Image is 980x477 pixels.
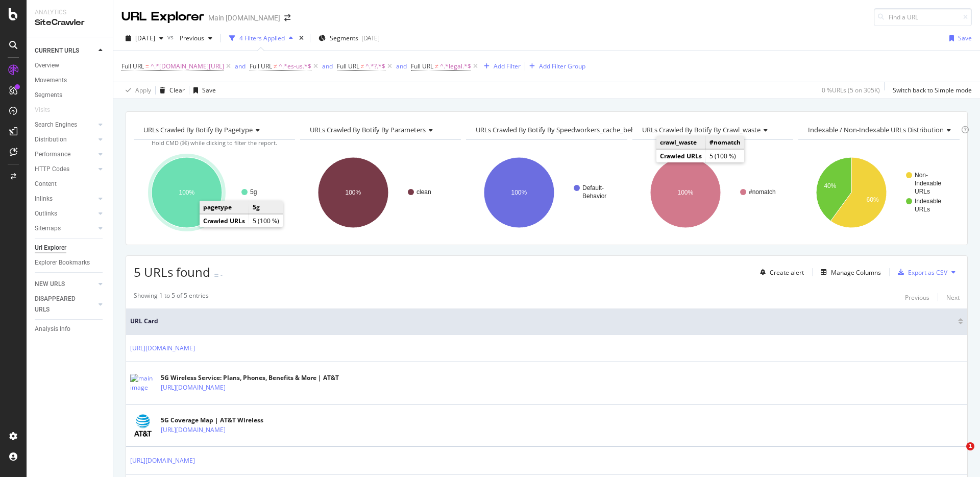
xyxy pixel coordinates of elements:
button: Save [189,82,216,99]
span: ≠ [361,62,364,70]
div: Segments [35,90,62,101]
button: Next [946,291,960,303]
div: Analytics [35,8,105,17]
div: 4 Filters Applied [239,34,285,42]
div: Movements [35,75,67,86]
div: 5G Wireless Service: Plans, Phones, Benefits & More | AT&T [161,373,339,383]
text: Indexable [915,198,941,205]
span: ^.*[DOMAIN_NAME][URL] [151,59,224,74]
div: and [235,62,246,70]
span: Full URL [411,62,433,70]
svg: A chart. [632,148,794,237]
img: main image [130,374,156,392]
a: [URL][DOMAIN_NAME] [161,383,226,393]
a: NEW URLS [35,279,95,290]
img: Equal [214,274,218,277]
h4: URLs Crawled By Botify By pagetype [141,122,286,138]
a: Performance [35,149,95,160]
button: Segments[DATE] [314,30,384,46]
svg: A chart. [134,148,295,237]
text: 60% [867,196,879,203]
h4: URLs Crawled By Botify By speedworkers_cache_behaviors [474,122,669,138]
a: CURRENT URLS [35,45,95,56]
div: NEW URLS [35,279,65,290]
svg: A chart. [798,148,960,237]
button: Previous [176,30,216,46]
h4: URLs Crawled By Botify By crawl_waste [640,122,785,138]
div: Export as CSV [908,268,947,277]
div: Search Engines [35,120,77,130]
a: Analysis Info [35,324,106,335]
div: and [396,62,407,70]
div: Apply [135,86,151,94]
span: Full URL [250,62,272,70]
a: DISAPPEARED URLS [35,294,95,315]
div: 5G Coverage Map | AT&T Wireless [161,416,270,425]
button: 4 Filters Applied [225,30,297,46]
text: Default- [582,184,604,192]
a: Distribution [35,134,95,145]
a: Sitemaps [35,223,95,234]
div: times [297,33,306,43]
div: Save [202,86,216,94]
text: clean [416,188,431,196]
div: Previous [905,293,929,302]
span: ≠ [435,62,438,70]
div: A chart. [466,148,627,237]
a: Content [35,179,106,189]
h4: Indexable / Non-Indexable URLs Distribution [806,122,959,138]
text: 100% [511,189,527,196]
div: Performance [35,149,70,160]
span: ^.*legal.*$ [440,59,471,74]
div: A chart. [300,148,461,237]
span: Indexable / Non-Indexable URLs distribution [808,125,944,134]
button: Create alert [756,264,804,280]
button: and [322,61,333,71]
div: Clear [169,86,185,94]
text: Non- [915,172,928,179]
div: Overview [35,60,59,71]
div: URL Explorer [121,8,204,26]
a: Explorer Bookmarks [35,257,106,268]
text: 5g [250,188,257,196]
div: Content [35,179,57,189]
td: Crawled URLs [200,214,249,228]
h4: URLs Crawled By Botify By parameters [308,122,452,138]
a: [URL][DOMAIN_NAME] [161,425,226,435]
div: Explorer Bookmarks [35,257,90,268]
td: 5g [249,201,283,214]
div: Outlinks [35,208,57,219]
span: URLs Crawled By Botify By parameters [310,125,426,134]
text: Behavior [582,193,606,200]
img: main image [130,413,156,438]
a: [URL][DOMAIN_NAME] [130,343,195,353]
div: Showing 1 to 5 of 5 entries [134,291,209,303]
div: Main [DOMAIN_NAME] [208,13,280,23]
button: Manage Columns [817,266,881,278]
div: CURRENT URLS [35,45,79,56]
button: Add Filter Group [525,60,585,73]
div: Save [958,34,972,42]
td: Crawled URLs [656,150,706,163]
iframe: Intercom live chat [945,442,970,467]
a: Movements [35,75,106,86]
span: Full URL [121,62,144,70]
button: Switch back to Simple mode [889,82,972,99]
a: Search Engines [35,120,95,130]
td: pagetype [200,201,249,214]
div: Inlinks [35,194,53,204]
td: #nomatch [706,136,745,149]
div: Visits [35,105,50,115]
div: Url Explorer [35,243,66,253]
div: Manage Columns [831,268,881,277]
span: URLs Crawled By Botify By pagetype [143,125,253,134]
span: 5 URLs found [134,264,210,280]
button: Add Filter [480,60,521,73]
button: [DATE] [121,30,167,46]
text: 40% [824,182,837,189]
a: [URL][DOMAIN_NAME] [130,456,195,466]
div: and [322,62,333,70]
div: Switch back to Simple mode [893,86,972,94]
